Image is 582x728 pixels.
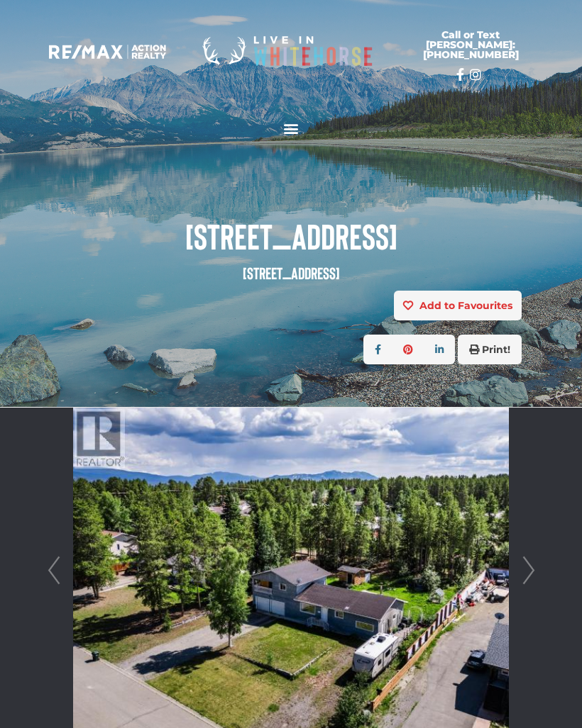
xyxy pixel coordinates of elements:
[402,30,540,60] span: Call or Text [PERSON_NAME]: [PHONE_NUMBER]
[394,291,522,320] button: Add to Favourites
[280,116,303,140] div: Menu Toggle
[458,335,522,364] button: Print!
[385,21,557,68] a: Call or Text [PERSON_NAME]: [PHONE_NUMBER]
[243,263,340,283] small: [STREET_ADDRESS]
[60,216,522,255] span: [STREET_ADDRESS]
[482,343,510,356] strong: Print!
[419,299,512,312] strong: Add to Favourites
